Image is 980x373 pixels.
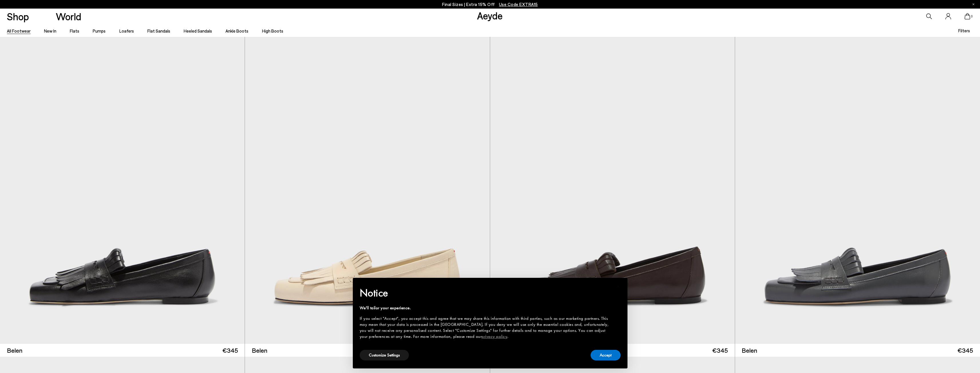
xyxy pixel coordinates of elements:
[360,350,409,360] button: Customize Settings
[56,11,81,21] a: World
[184,28,212,33] a: Heeled Sandals
[499,2,538,7] span: Navigate to /collections/ss25-final-sizes
[360,305,611,311] div: We'll tailor your experience.
[222,346,238,354] span: €345
[360,286,611,300] h2: Notice
[93,28,106,33] a: Pumps
[970,15,973,18] span: 0
[735,37,980,344] img: Belen Tassel Loafers
[735,344,980,357] a: Belen €345
[7,346,22,354] span: Belen
[742,346,757,354] span: Belen
[252,346,267,354] span: Belen
[611,280,625,293] button: Close this notice
[712,346,728,354] span: €345
[360,316,611,340] div: If you select "Accept", you accept this and agree that we may share this information with third p...
[245,37,490,344] img: Belen Tassel Loafers
[957,346,973,354] span: €345
[7,28,31,33] a: All Footwear
[965,13,970,19] a: 0
[147,28,170,33] a: Flat Sandals
[245,344,490,357] a: Belen €345
[225,28,248,33] a: Ankle Boots
[44,28,56,33] a: New In
[119,28,134,33] a: Loafers
[616,282,620,291] span: ×
[477,9,503,21] a: Aeyde
[262,28,283,33] a: High Boots
[591,350,621,360] button: Accept
[482,334,507,339] a: privacy policy
[70,28,79,33] a: Flats
[7,11,29,21] a: Shop
[490,37,735,344] img: Belen Tassel Loafers
[958,28,970,33] span: Filters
